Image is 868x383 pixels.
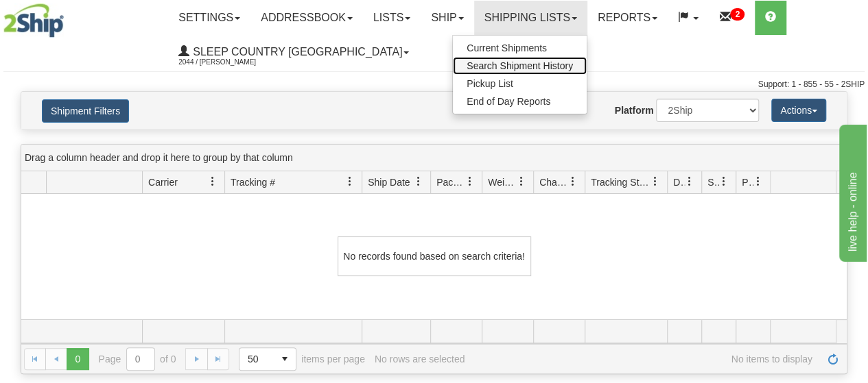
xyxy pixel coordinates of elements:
[707,175,719,189] span: Shipment Issues
[458,170,482,193] a: Packages filter column settings
[168,35,419,69] a: Sleep Country [GEOGRAPHIC_DATA] 2044 / [PERSON_NAME]
[338,236,531,276] div: No records found based on search criteria!
[3,79,865,90] div: Support: 1 - 855 - 55 - 2SHIP
[248,352,266,366] span: 50
[421,1,473,35] a: Ship
[747,170,770,193] a: Pickup Status filter column settings
[453,57,587,75] a: Search Shipment History
[3,3,64,38] img: logo2044.jpg
[274,348,296,370] span: select
[201,170,224,193] a: Carrier filter column settings
[21,145,847,171] div: grid grouping header
[673,175,685,189] span: Delivery Status
[644,170,667,193] a: Tracking Status filter column settings
[338,170,362,193] a: Tracking # filter column settings
[822,348,844,370] a: Refresh
[591,175,650,189] span: Tracking Status
[474,1,587,35] a: Shipping lists
[539,175,568,189] span: Charge
[453,75,587,92] a: Pickup List
[771,99,826,122] button: Actions
[189,46,402,58] span: Sleep Country [GEOGRAPHIC_DATA]
[363,1,421,35] a: Lists
[375,354,465,365] div: No rows are selected
[368,175,410,189] span: Ship Date
[467,42,547,53] span: Current Shipments
[453,39,587,57] a: Current Shipments
[467,96,550,107] span: End of Day Reports
[148,175,178,189] span: Carrier
[67,348,89,370] span: Page 0
[239,347,296,371] span: Page sizes drop down
[488,175,517,189] span: Weight
[250,1,363,35] a: Addressbook
[712,170,736,193] a: Shipment Issues filter column settings
[615,103,654,117] label: Platform
[467,60,573,71] span: Search Shipment History
[742,175,753,189] span: Pickup Status
[587,1,668,35] a: Reports
[231,175,275,189] span: Tracking #
[42,99,129,123] button: Shipment Filters
[730,8,744,21] sup: 2
[407,170,430,193] a: Ship Date filter column settings
[99,347,176,371] span: Page of 0
[709,1,755,35] a: 2
[561,170,585,193] a: Charge filter column settings
[678,170,701,193] a: Delivery Status filter column settings
[836,121,867,261] iframe: chat widget
[510,170,533,193] a: Weight filter column settings
[10,8,127,25] div: live help - online
[239,347,365,371] span: items per page
[436,175,465,189] span: Packages
[168,1,250,35] a: Settings
[474,354,812,365] span: No items to display
[467,78,513,89] span: Pickup List
[178,55,281,69] span: 2044 / [PERSON_NAME]
[453,92,587,110] a: End of Day Reports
